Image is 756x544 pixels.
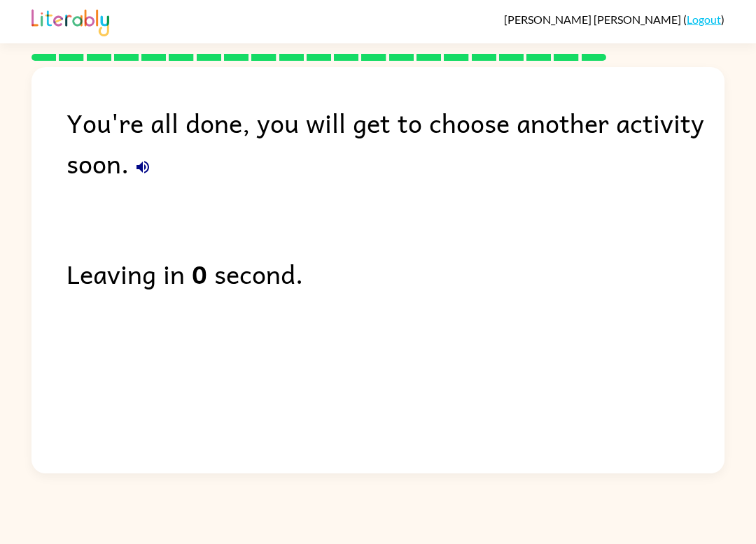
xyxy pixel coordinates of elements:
[31,6,109,36] img: Literably
[687,13,721,26] a: Logout
[66,253,724,294] div: Leaving in second.
[66,102,724,183] div: You're all done, you will get to choose another activity soon.
[192,253,207,294] b: 0
[504,13,683,26] span: [PERSON_NAME] [PERSON_NAME]
[504,13,724,26] div: ( )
